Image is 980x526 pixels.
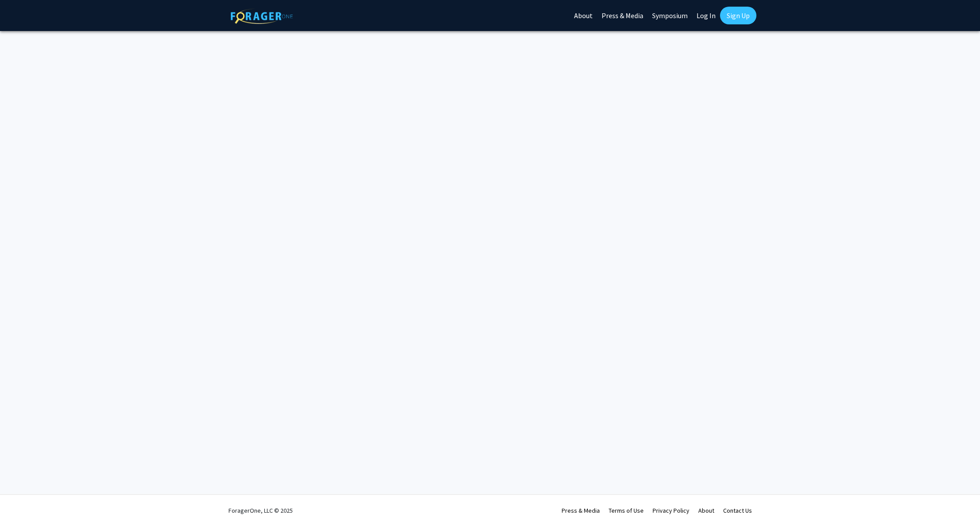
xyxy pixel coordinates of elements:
[720,7,756,24] a: Sign Up
[698,507,714,514] a: About
[653,507,689,514] a: Privacy Policy
[609,507,644,514] a: Terms of Use
[562,507,600,514] a: Press & Media
[231,8,293,24] img: ForagerOne Logo
[228,495,293,526] div: ForagerOne, LLC © 2025
[723,507,752,514] a: Contact Us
